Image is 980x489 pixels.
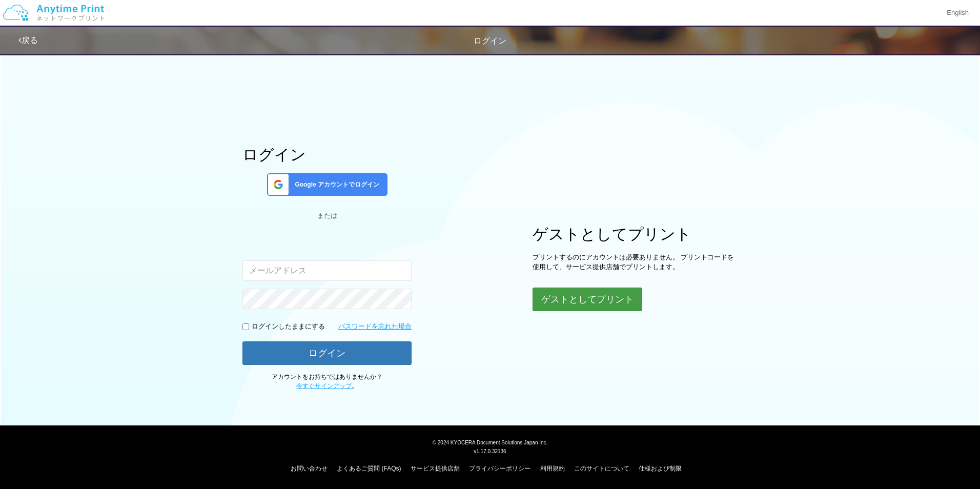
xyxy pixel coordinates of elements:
a: パスワードを忘れた場合 [338,322,412,332]
input: メールアドレス [242,260,412,281]
a: 利用規約 [540,465,565,472]
span: v1.17.0.32136 [474,448,506,454]
p: アカウントをお持ちではありませんか？ [242,373,412,390]
button: ゲストとしてプリント [533,288,642,311]
h1: ゲストとしてプリント [533,226,738,242]
a: 仕様および制限 [639,465,682,472]
h1: ログイン [242,146,412,163]
a: お問い合わせ [291,465,328,472]
a: このサイトについて [574,465,629,472]
span: 。 [296,382,358,390]
span: Google アカウントでログイン [291,180,379,189]
a: 戻る [18,36,38,45]
a: よくあるご質問 (FAQs) [337,465,401,472]
a: 今すぐサインアップ [296,382,352,390]
p: プリントするのにアカウントは必要ありません。 プリントコードを使用して、サービス提供店舗でプリントします。 [533,253,738,272]
span: © 2024 KYOCERA Document Solutions Japan Inc. [433,439,548,445]
button: ログイン [242,341,412,365]
p: ログインしたままにする [252,322,325,332]
a: プライバシーポリシー [469,465,530,472]
span: ログイン [474,36,506,45]
div: または [242,211,412,221]
a: サービス提供店舗 [411,465,460,472]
